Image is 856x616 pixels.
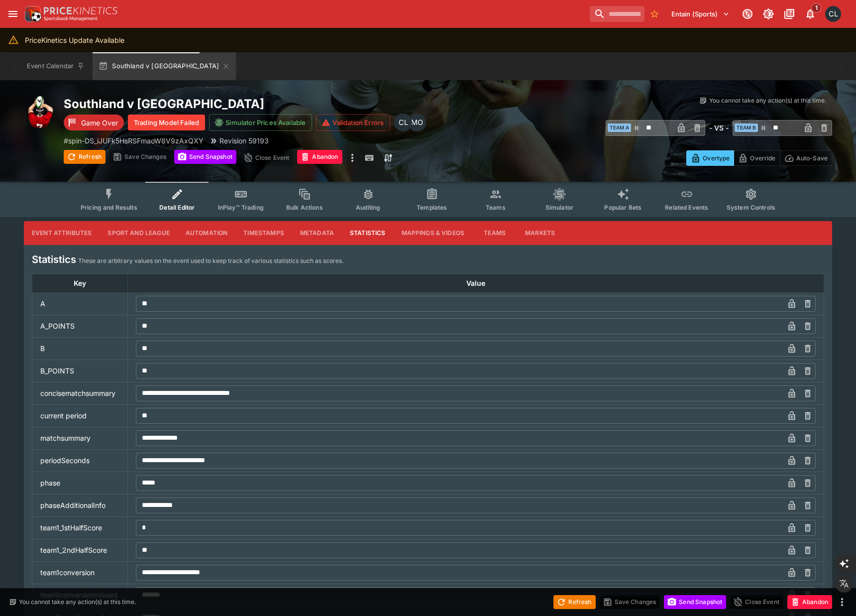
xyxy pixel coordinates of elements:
[44,16,98,21] img: Sportsbook Management
[219,135,269,146] p: Revision 59193
[32,315,128,337] td: A_POINTS
[22,4,42,24] img: PriceKinetics Logo
[394,221,473,245] button: Mappings & Videos
[608,123,631,132] span: Team A
[178,221,236,245] button: Automation
[64,96,448,112] h2: Copy To Clipboard
[32,449,128,472] td: periodSeconds
[780,150,832,166] button: Auto-Save
[24,96,56,128] img: rugby_union.png
[44,7,117,14] img: PriceKinetics
[553,595,595,609] button: Refresh
[128,274,824,292] th: Value
[394,114,412,131] div: Chad Liu
[646,6,662,22] button: No Bookmarks
[32,472,128,494] td: phase
[822,3,844,25] button: Chad Liu
[93,52,236,80] button: Southland v [GEOGRAPHIC_DATA]
[209,114,312,131] button: Simulator Prices Available
[604,204,642,211] span: Popular Bets
[739,5,756,23] button: Connected to PK
[517,221,563,245] button: Markets
[78,256,343,266] p: These are arbitrary values on the event used to keep track of various statistics such as scores.
[32,539,128,561] td: team1_2ndHalfScore
[346,150,358,166] button: more
[292,221,342,245] button: Metadata
[297,150,342,164] button: Abandon
[665,6,736,22] button: Select Tenant
[703,153,730,163] p: Overtype
[235,221,292,245] button: Timestamps
[128,115,205,130] button: Trading Model Failed
[686,150,832,166] div: Start From
[316,114,390,131] button: Validation Errors
[780,5,798,23] button: Documentation
[297,151,342,161] span: Mark an event as closed and abandoned.
[787,595,832,609] button: Abandon
[590,6,644,22] input: search
[727,204,775,211] span: System Controls
[174,150,236,164] button: Send Snapshot
[159,204,195,211] span: Detail Editor
[32,337,128,360] td: B
[342,221,394,245] button: Statistics
[24,221,100,245] button: Event Attributes
[32,516,128,539] td: team1_1stHalfScore
[64,135,204,146] p: Copy To Clipboard
[81,204,137,211] span: Pricing and Results
[734,150,780,166] button: Override
[32,561,128,584] td: team1conversion
[417,204,447,211] span: Templates
[64,150,106,164] button: Refresh
[73,182,783,217] div: Event type filters
[32,360,128,382] td: B_POINTS
[32,274,128,292] th: Key
[32,253,76,266] h4: Statistics
[836,596,848,608] button: more
[356,204,380,211] span: Auditing
[32,584,128,606] td: team1conversionmissed
[100,221,177,245] button: Sport and League
[32,382,128,404] td: concisematchsummary
[218,204,264,211] span: InPlay™ Trading
[4,5,22,23] button: open drawer
[472,221,517,245] button: Teams
[796,153,828,163] p: Auto-Save
[408,114,426,131] div: Mark O'Loughlan
[19,598,136,607] p: You cannot take any action(s) at this time.
[709,123,729,133] h6: - VS -
[32,404,128,427] td: current period
[664,595,726,609] button: Send Snapshot
[801,5,819,23] button: Notifications
[750,153,775,163] p: Override
[811,3,822,13] span: 1
[32,494,128,516] td: phaseAdditionalInfo
[787,596,832,606] span: Mark an event as closed and abandoned.
[686,150,734,166] button: Overtype
[709,96,826,105] p: You cannot take any action(s) at this time.
[286,204,323,211] span: Bulk Actions
[81,118,118,128] p: Game Over
[32,427,128,449] td: matchsummary
[665,204,708,211] span: Related Events
[21,52,91,80] button: Event Calendar
[25,31,124,49] div: PriceKinetics Update Available
[32,292,128,315] td: A
[759,5,777,23] button: Toggle light/dark mode
[486,204,506,211] span: Teams
[825,6,841,22] div: Chad Liu
[545,204,573,211] span: Simulator
[735,123,758,132] span: Team B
